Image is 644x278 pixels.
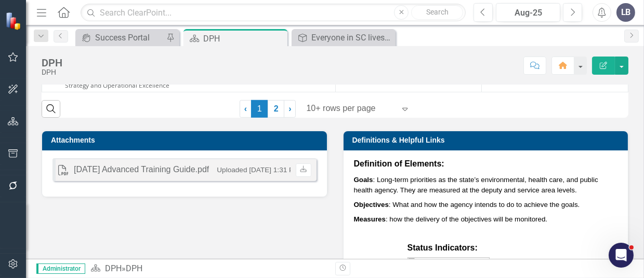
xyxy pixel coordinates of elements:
[126,263,142,273] div: DPH
[354,215,386,223] strong: Measures
[90,263,327,275] div: »
[95,31,164,44] div: Success Portal
[609,243,634,268] iframe: Intercom live chat
[352,136,623,144] h3: Definitions & Helpful Links
[354,159,444,168] strong: Definition of Elements:
[65,81,169,89] span: Strategy and Operational Excellence
[500,7,557,19] div: Aug-25
[105,263,122,273] a: DPH
[36,263,85,274] span: Administrator
[288,104,291,113] span: ›
[616,3,635,22] button: LB
[408,243,478,252] strong: Status Indicators:
[354,176,598,194] span: : Long-term priorities as the state’s environmental, health care, and public health agency. They ...
[51,136,322,144] h3: Attachments
[294,31,393,44] a: Everyone in SC lives in safe and resilient communities
[496,3,560,22] button: Aug-25
[74,164,209,176] div: [DATE] Advanced Training Guide.pdf
[251,100,268,118] span: 1
[42,57,62,68] div: DPH
[203,32,285,45] div: DPH
[5,12,23,30] img: ClearPoint Strategy
[354,201,389,208] strong: Objectives
[42,68,62,76] div: DPH
[354,215,548,223] span: : how the delivery of the objectives will be monitored.
[411,5,463,20] button: Search
[244,104,247,113] span: ‹
[268,100,284,118] a: 2
[78,31,164,44] a: Success Portal
[354,176,373,184] strong: Goals
[426,8,449,16] span: Search
[217,166,299,174] small: Uploaded [DATE] 1:31 PM
[81,4,466,22] input: Search ClearPoint...
[311,31,393,44] div: Everyone in SC lives in safe and resilient communities
[354,201,580,208] span: : What and how the agency intends to do to achieve the goals.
